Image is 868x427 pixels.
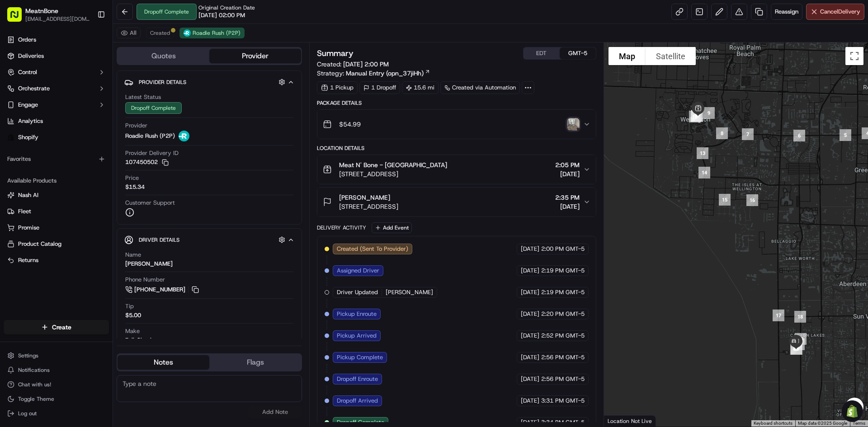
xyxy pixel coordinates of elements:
div: Location Details [317,145,596,152]
a: Fleet [7,207,105,216]
button: $54.99photo_proof_of_delivery image [317,110,595,139]
span: Tip [125,302,134,310]
span: $15.34 [125,183,145,191]
span: 2:20 PM GMT-5 [541,310,585,318]
div: 13 [693,144,712,163]
span: Phone Number [125,276,165,284]
button: Roadie Rush (P2P) [179,28,245,38]
div: 12 [685,107,704,126]
div: 18 [791,307,810,326]
span: Orders [18,36,36,44]
span: [DATE] [521,418,539,427]
button: Orchestrate [4,81,109,96]
span: [STREET_ADDRESS] [339,169,447,178]
a: Created via Automation [440,81,520,94]
span: Deliveries [18,52,44,60]
div: 17 [769,306,788,325]
div: Package Details [317,99,596,107]
button: MeatnBone[EMAIL_ADDRESS][DOMAIN_NAME] [4,4,94,25]
button: [PERSON_NAME][STREET_ADDRESS]2:35 PM[DATE] [317,188,595,216]
span: Fleet [18,207,31,216]
button: Driver Details [124,232,294,247]
span: 2:19 PM GMT-5 [541,267,585,275]
span: Created (Sent To Provider) [337,245,408,253]
button: Add Event [372,222,412,233]
span: 2:35 PM [555,193,580,202]
span: $54.99 [339,120,361,129]
button: MeatnBone [25,6,58,15]
div: 20 [789,335,808,354]
a: Deliveries [4,49,109,63]
span: 3:34 PM GMT-5 [541,418,585,427]
button: EDT [524,47,560,59]
div: 1 Pickup [317,81,358,94]
a: Open this area in Google Maps (opens a new window) [606,415,636,427]
div: Full-Sized [125,336,151,344]
a: Manual Entry (opn_37jiHh) [346,69,430,78]
span: Customer Support [125,199,175,207]
span: [PERSON_NAME] [339,193,390,202]
img: Shopify logo [7,134,14,141]
span: Make [125,327,140,335]
span: Returns [18,256,38,264]
img: photo_proof_of_delivery image [567,118,580,131]
span: 2:05 PM [555,160,580,169]
span: Pickup Enroute [337,310,377,318]
span: [DATE] 02:00 PM [198,11,245,19]
button: All [117,28,141,38]
span: Meat N' Bone - [GEOGRAPHIC_DATA] [339,160,447,169]
span: Provider Delivery ID [125,149,179,157]
a: Orders [4,33,109,47]
span: 3:31 PM GMT-5 [541,397,585,405]
span: 2:19 PM GMT-5 [541,288,585,296]
button: Log out [4,407,109,420]
a: Promise [7,224,105,232]
span: Cancel Delivery [820,8,860,16]
span: Notifications [18,366,50,374]
div: 7 [738,125,757,144]
span: Created: [317,60,389,69]
button: Toggle Theme [4,393,109,405]
span: Pickup Arrived [337,332,377,340]
div: [PERSON_NAME] [125,260,173,268]
span: Control [18,68,37,76]
div: 14 [695,163,714,182]
button: GMT-5 [560,47,596,59]
span: Name [125,251,141,259]
button: Nash AI [4,188,109,202]
a: Nash AI [7,191,105,199]
span: Engage [18,101,38,109]
span: Promise [18,224,39,232]
span: [DATE] [521,397,539,405]
span: [DATE] 2:00 PM [343,60,389,68]
button: Fleet [4,204,109,219]
span: Assigned Driver [337,267,379,275]
button: Provider [209,49,301,63]
span: 2:56 PM GMT-5 [541,375,585,383]
span: [DATE] [521,375,539,383]
div: 15 [715,190,734,209]
span: [DATE] [555,169,580,178]
button: Map camera controls [845,398,863,416]
button: [EMAIL_ADDRESS][DOMAIN_NAME] [25,15,90,23]
img: Google [606,415,636,427]
button: Notifications [4,364,109,376]
span: [STREET_ADDRESS] [339,202,398,211]
span: Create [52,323,71,332]
span: [DATE] [521,310,539,318]
button: Promise [4,221,109,235]
a: Product Catalog [7,240,105,248]
a: Terms (opens in new tab) [853,421,865,426]
span: Chat with us! [18,381,51,388]
span: Orchestrate [18,84,50,93]
button: Settings [4,349,109,362]
button: Toggle fullscreen view [845,47,863,65]
button: Control [4,65,109,80]
span: [PERSON_NAME] [386,288,433,296]
span: [PHONE_NUMBER] [134,286,185,294]
img: roadie-logo-v2.jpg [179,131,189,141]
span: Roadie Rush (P2P) [193,29,241,37]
